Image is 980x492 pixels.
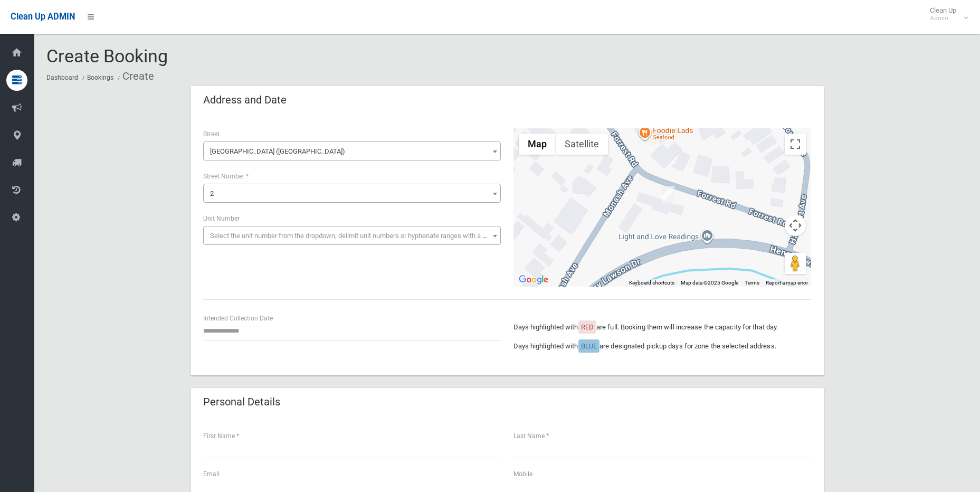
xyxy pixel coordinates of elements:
a: Open this area in Google Maps (opens a new window) [516,273,551,287]
header: Address and Date [191,90,299,110]
button: Keyboard shortcuts [629,279,674,287]
span: Monash Avenue (EAST HILLS 2213) [206,144,498,159]
span: 2 [206,186,498,201]
li: Create [115,67,154,86]
span: Monash Avenue (EAST HILLS 2213) [203,141,501,160]
span: 2 [203,184,501,203]
p: Days highlighted with are full. Booking them will increase the capacity for that day. [513,321,811,334]
small: Admin [930,14,956,22]
span: Map data ©2025 Google [681,280,738,286]
header: Personal Details [191,392,293,412]
a: Report a map error [766,280,808,286]
img: Google [516,273,551,287]
span: RED [581,323,594,331]
button: Show satellite imagery [556,134,608,155]
a: Terms (opens in new tab) [745,280,759,286]
button: Show street map [519,134,556,155]
button: Toggle fullscreen view [785,134,806,155]
span: BLUE [581,342,597,350]
span: 2 [210,190,214,197]
button: Map camera controls [785,215,806,236]
span: Clean Up ADMIN [11,12,75,22]
span: Create Booking [46,45,168,67]
div: 2 Monash Avenue, EAST HILLS NSW 2213 [662,186,674,204]
a: Dashboard [46,74,78,81]
a: Bookings [87,74,113,81]
button: Drag Pegman onto the map to open Street View [785,253,806,274]
span: Clean Up [925,6,967,22]
span: Select the unit number from the dropdown, delimit unit numbers or hyphenate ranges with a comma [210,232,505,240]
p: Days highlighted with are designated pickup days for zone the selected address. [513,340,811,353]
